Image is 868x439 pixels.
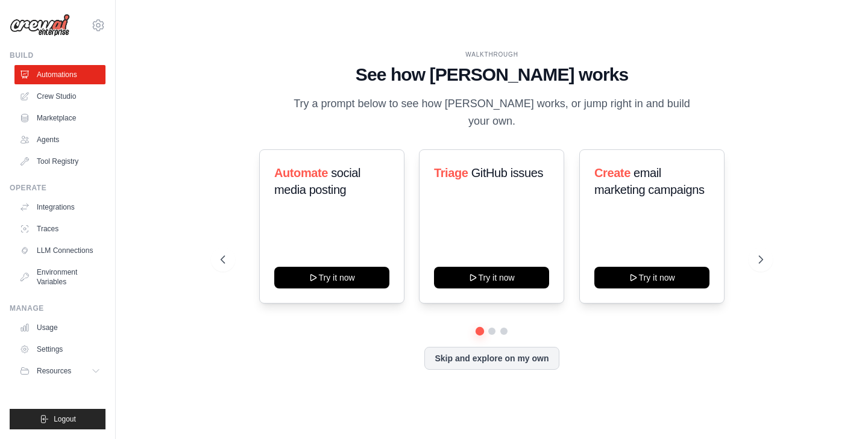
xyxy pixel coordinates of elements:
[14,65,105,84] a: Automations
[221,50,763,59] div: WALKTHROUGH
[14,340,105,359] a: Settings
[14,361,105,381] button: Resources
[594,166,705,196] span: email marketing campaigns
[274,267,389,288] button: Try it now
[14,108,105,128] a: Marketplace
[594,166,631,179] span: Create
[37,366,71,376] span: Resources
[274,166,328,179] span: Automate
[14,130,105,149] a: Agents
[14,152,105,171] a: Tool Registry
[434,166,468,179] span: Triage
[424,347,559,370] button: Skip and explore on my own
[10,409,105,429] button: Logout
[10,14,70,37] img: Logo
[14,241,105,260] a: LLM Connections
[471,166,543,179] span: GitHub issues
[14,219,105,238] a: Traces
[434,267,549,288] button: Try it now
[594,267,709,288] button: Try it now
[221,64,763,86] h1: See how [PERSON_NAME] works
[10,51,105,60] div: Build
[14,198,105,217] a: Integrations
[14,263,105,291] a: Environment Variables
[54,414,76,424] span: Logout
[14,318,105,337] a: Usage
[10,304,105,313] div: Manage
[10,183,105,193] div: Operate
[289,95,694,131] p: Try a prompt below to see how [PERSON_NAME] works, or jump right in and build your own.
[14,87,105,106] a: Crew Studio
